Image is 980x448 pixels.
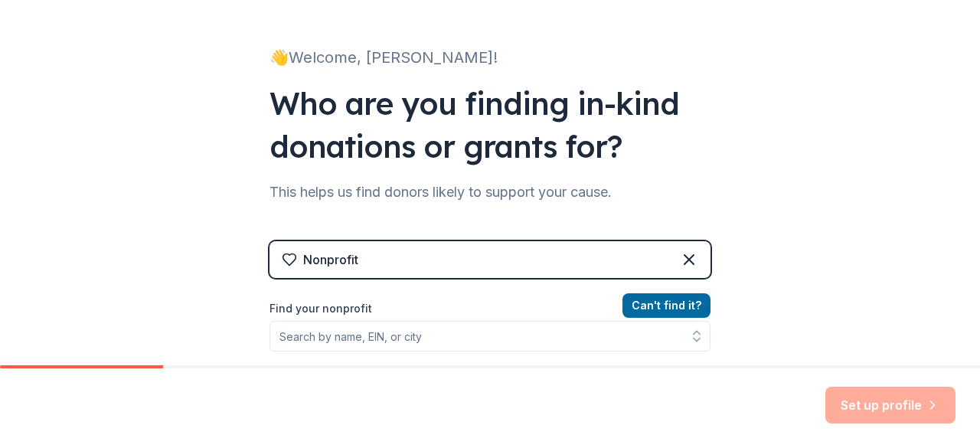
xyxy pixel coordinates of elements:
[622,293,710,318] button: Can't find it?
[269,45,710,70] div: 👋 Welcome, [PERSON_NAME]!
[269,180,710,204] div: This helps us find donors likely to support your cause.
[269,82,710,168] div: Who are you finding in-kind donations or grants for?
[269,299,710,318] label: Find your nonprofit
[269,321,710,352] input: Search by name, EIN, or city
[303,250,358,269] div: Nonprofit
